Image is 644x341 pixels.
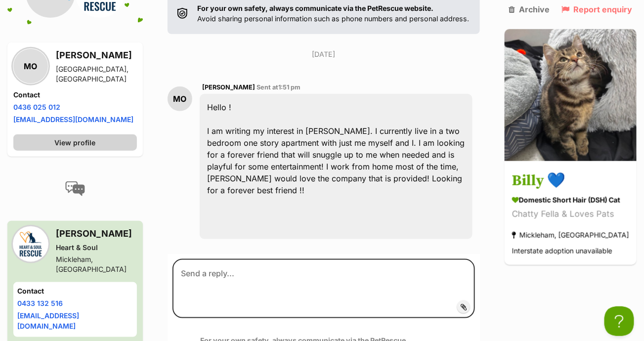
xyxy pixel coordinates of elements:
[56,227,137,241] h3: [PERSON_NAME]
[168,49,480,59] p: [DATE]
[505,163,637,265] a: Billy 💙 Domestic Short Hair (DSH) Cat Chatty Fella & Loves Pats Mickleham, [GEOGRAPHIC_DATA] Inte...
[512,170,629,192] h3: Billy 💙
[561,5,632,14] a: Report enquiry
[509,5,550,14] a: Archive
[13,90,137,100] h4: Contact
[13,103,60,111] a: 0436 025 012
[56,48,137,62] h3: [PERSON_NAME]
[168,86,192,111] div: MO
[54,137,95,148] span: View profile
[17,286,133,296] h4: Contact
[278,84,301,91] span: 1:51 pm
[512,208,629,221] div: Chatty Fella & Loves Pats
[56,64,137,84] div: [GEOGRAPHIC_DATA], [GEOGRAPHIC_DATA]
[512,247,612,255] span: Interstate adoption unavailable
[56,255,137,274] div: Mickleham, [GEOGRAPHIC_DATA]
[197,4,433,12] strong: For your own safety, always communicate via the PetRescue website.
[17,299,63,307] a: 0433 132 516
[257,84,301,91] span: Sent at
[512,195,629,205] div: Domestic Short Hair (DSH) Cat
[197,3,469,24] p: Avoid sharing personal information such as phone numbers and personal address.
[17,311,79,330] a: [EMAIL_ADDRESS][DOMAIN_NAME]
[13,49,48,84] div: MO
[13,115,133,124] a: [EMAIL_ADDRESS][DOMAIN_NAME]
[200,94,472,239] div: Hello ! I am writing my interest in [PERSON_NAME]. I currently live in a two bedroom one story ap...
[13,227,48,261] img: Heart & Soul profile pic
[202,84,255,91] span: [PERSON_NAME]
[13,134,137,151] a: View profile
[604,306,634,336] iframe: Help Scout Beacon - Open
[512,228,629,242] div: Mickleham, [GEOGRAPHIC_DATA]
[65,181,85,196] img: conversation-icon-4a6f8262b818ee0b60e3300018af0b2d0b884aa5de6e9bcb8d3d4eeb1a70a7c4.svg
[505,29,637,161] img: Billy 💙
[56,243,137,253] div: Heart & Soul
